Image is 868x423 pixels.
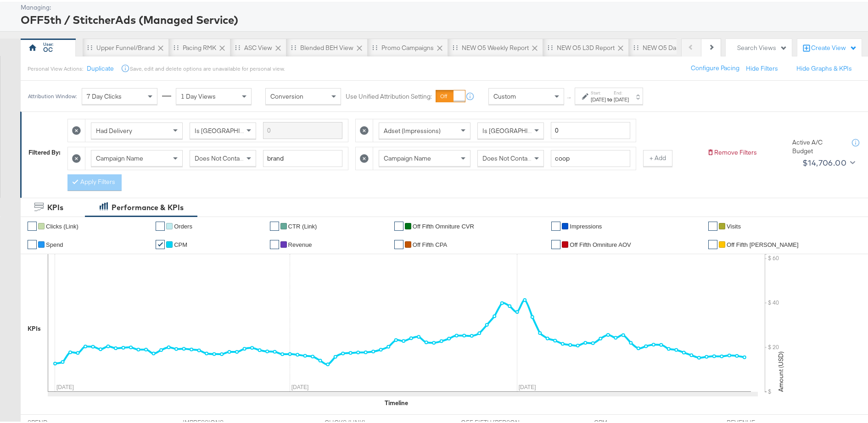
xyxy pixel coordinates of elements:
[87,43,92,48] div: Drag to reorder tab
[551,220,560,229] a: ✔
[557,42,615,50] div: NEW O5 L3D Report
[727,221,741,228] span: Visits
[288,221,317,228] span: CTR (Link)
[606,94,614,101] strong: to
[591,88,606,94] label: Start:
[96,125,132,133] span: Had Delivery
[551,148,630,165] input: Enter a search term
[47,200,63,211] div: KPIs
[174,221,192,228] span: Orders
[385,397,408,406] div: Timeline
[643,42,700,50] div: NEW O5 Daily ROAS
[263,148,342,165] input: Enter a search term
[565,95,574,98] span: ↑
[482,125,553,133] span: Is [GEOGRAPHIC_DATA]
[643,148,672,165] button: + Add
[21,10,863,26] div: OFF5th / StitcherAds (Managed Service)
[551,120,630,137] input: Enter a number
[112,200,184,211] div: Performance & KPIs
[300,42,353,50] div: Blended BEH View
[796,62,852,71] button: Hide Graphs & KPIs
[570,239,631,246] span: Off Fifth Omniture AOV
[87,90,122,99] span: 7 Day Clicks
[802,154,846,168] div: $14,706.00
[21,1,863,10] div: Managing:
[372,43,377,48] div: Drag to reorder tab
[130,63,285,71] div: Save, edit and delete options are unavailable for personal view.
[707,146,757,155] button: Remove Filters
[792,136,843,153] div: Active A/C Budget
[263,120,342,137] input: Enter a search term
[244,42,272,50] div: ASC View
[633,43,638,48] div: Drag to reorder tab
[46,239,63,246] span: Spend
[548,43,553,48] div: Drag to reorder tab
[288,239,312,246] span: Revenue
[174,43,179,48] div: Drag to reorder tab
[43,44,53,52] div: OC
[462,42,529,50] div: NEW O5 Weekly Report
[235,43,240,48] div: Drag to reorder tab
[28,238,37,247] a: ✔
[384,125,441,133] span: Adset (Impressions)
[346,90,432,99] label: Use Unified Attribution Setting:
[811,42,857,51] div: Create View
[270,238,279,247] a: ✔
[28,323,41,331] div: KPIs
[551,238,560,247] a: ✔
[482,152,532,161] span: Does Not Contain
[28,91,77,98] div: Attribution Window:
[708,220,717,229] a: ✔
[777,350,785,390] text: Amount (USD)
[174,239,187,246] span: CPM
[270,220,279,229] a: ✔
[28,63,83,71] div: Personal View Actions:
[394,238,403,247] a: ✔
[28,146,61,155] div: Filtered By:
[614,94,629,101] div: [DATE]
[46,221,78,228] span: Clicks (Link)
[493,90,516,99] span: Custom
[614,88,629,94] label: End:
[156,238,165,247] a: ✔
[381,42,434,50] div: Promo Campaigns
[195,152,245,161] span: Does Not Contain
[746,62,778,71] button: Hide Filters
[708,238,717,247] a: ✔
[96,42,155,50] div: Upper Funnel/Brand
[156,220,165,229] a: ✔
[799,154,857,168] button: $14,706.00
[270,90,303,99] span: Conversion
[181,90,216,99] span: 1 Day Views
[684,58,746,75] button: Configure Pacing
[96,152,143,161] span: Campaign Name
[413,239,447,246] span: off fifth CPA
[453,43,458,48] div: Drag to reorder tab
[570,221,602,228] span: Impressions
[87,62,114,71] button: Duplicate
[591,94,606,101] div: [DATE]
[384,152,431,161] span: Campaign Name
[394,220,403,229] a: ✔
[195,125,265,133] span: Is [GEOGRAPHIC_DATA]
[413,221,474,228] span: Off Fifth Omniture CVR
[291,43,296,48] div: Drag to reorder tab
[183,42,216,50] div: Pacing RMK
[737,42,787,50] div: Search Views
[727,239,799,246] span: Off Fifth [PERSON_NAME]
[28,220,37,229] a: ✔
